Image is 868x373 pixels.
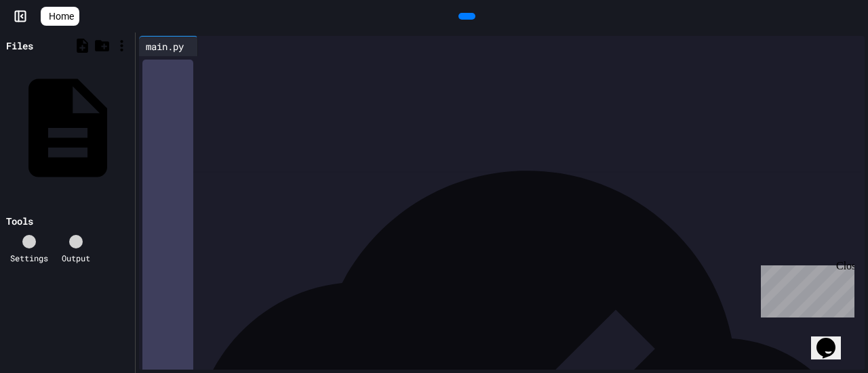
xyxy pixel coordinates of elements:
[6,39,33,53] div: Files
[10,252,48,264] div: Settings
[5,5,94,86] div: Chat with us now!Close
[41,7,79,26] a: Home
[62,252,90,264] div: Output
[6,214,33,228] div: Tools
[139,39,191,53] div: main.py
[139,36,198,56] div: main.py
[755,260,854,317] iframe: chat widget
[811,319,854,359] iframe: chat widget
[49,9,74,23] span: Home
